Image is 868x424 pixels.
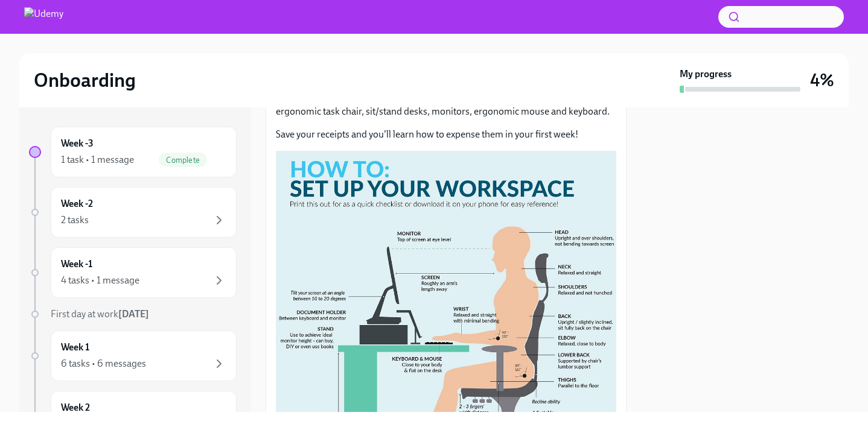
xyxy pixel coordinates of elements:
[118,308,149,320] strong: [DATE]
[29,247,237,298] a: Week -14 tasks • 1 message
[159,156,207,165] span: Complete
[51,308,149,320] span: First day at work
[29,308,237,321] a: First day at work[DATE]
[61,341,89,354] h6: Week 1
[61,357,146,370] div: 6 tasks • 6 messages
[61,153,134,166] div: 1 task • 1 message
[29,127,237,177] a: Week -31 task • 1 messageComplete
[34,68,136,92] h2: Onboarding
[276,128,616,141] p: Save your receipts and you'll learn how to expense them in your first week!
[61,214,89,227] div: 2 tasks
[810,69,834,91] h3: 4%
[61,401,90,414] h6: Week 2
[24,7,63,27] img: Udemy
[29,331,237,381] a: Week 16 tasks • 6 messages
[61,137,94,150] h6: Week -3
[680,68,732,81] strong: My progress
[61,197,93,210] h6: Week -2
[29,187,237,238] a: Week -22 tasks
[61,258,92,271] h6: Week -1
[61,274,139,287] div: 4 tasks • 1 message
